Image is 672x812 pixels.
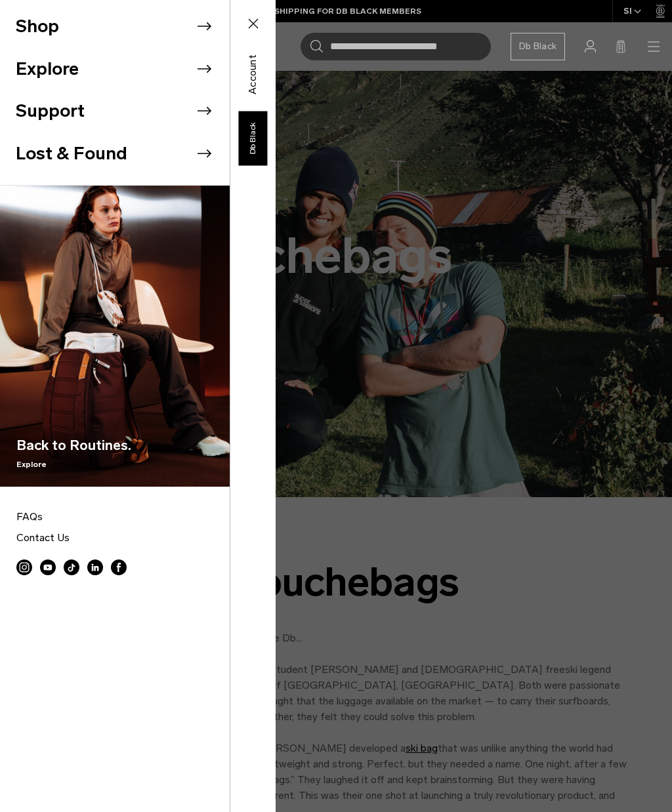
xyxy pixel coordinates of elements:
[16,435,131,456] span: Back to Routines.
[16,13,59,40] button: Shop
[238,111,267,165] a: Db Black
[16,506,213,527] a: FAQs
[16,98,85,125] button: Support
[240,66,267,82] a: Account
[16,140,127,167] button: Lost & Found
[245,54,261,94] span: Account
[16,56,79,83] button: Explore
[16,527,213,548] a: Contact Us
[16,458,131,470] span: Explore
